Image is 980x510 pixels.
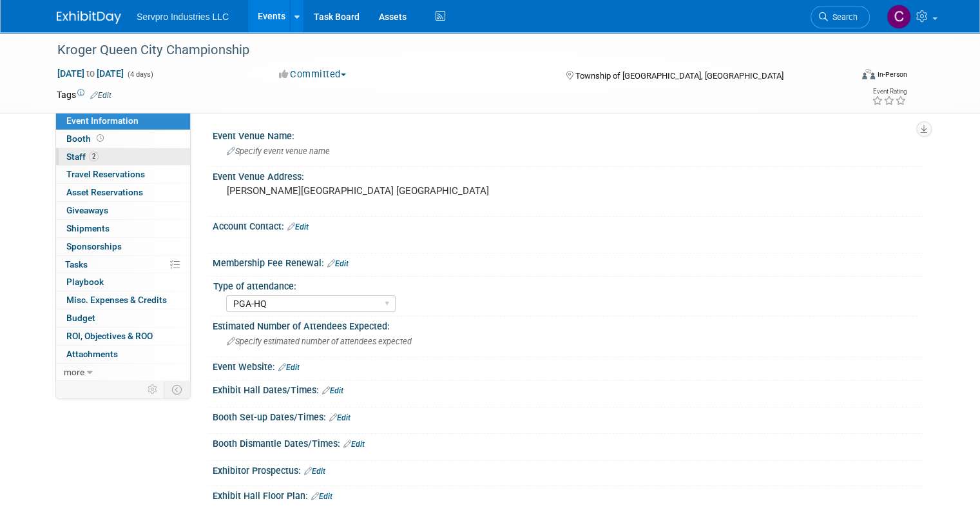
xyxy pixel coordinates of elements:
a: Event Information [56,112,190,130]
span: Event Information [66,115,139,126]
span: [DATE] [DATE] [57,68,124,79]
span: Sponsorships [66,241,122,251]
div: Account Contact: [213,217,923,233]
a: more [56,364,190,381]
a: Edit [311,492,332,501]
a: Edit [90,91,111,100]
a: Edit [327,259,349,268]
a: Search [811,6,870,28]
div: Estimated Number of Attendees Expected: [213,317,923,333]
a: Edit [329,413,351,422]
span: Attachments [66,349,118,359]
span: Tasks [65,259,88,270]
div: Event Venue Name: [213,126,923,142]
a: Misc. Expenses & Credits [56,291,190,309]
a: Attachments [56,346,190,363]
a: Giveaways [56,202,190,219]
span: Township of [GEOGRAPHIC_DATA], [GEOGRAPHIC_DATA] [575,71,783,81]
a: Travel Reservations [56,166,190,183]
span: Specify event venue name [227,146,330,156]
span: Search [828,12,858,22]
img: Chris Chassagneux [887,5,911,29]
div: Exhibit Hall Dates/Times: [213,380,923,397]
span: Travel Reservations [66,169,145,179]
a: Tasks [56,256,190,273]
a: Asset Reservations [56,184,190,201]
span: Booth [66,133,106,144]
a: Booth [56,130,190,148]
span: Playbook [66,277,104,287]
a: Budget [56,309,190,327]
div: In-Person [877,70,907,79]
span: more [64,367,84,377]
div: Type of attendance: [213,277,918,293]
pre: [PERSON_NAME][GEOGRAPHIC_DATA] [GEOGRAPHIC_DATA] [227,185,495,197]
div: Exhibitor Prospectus: [213,461,923,478]
a: Edit [322,386,343,395]
span: ROI, Objectives & ROO [66,331,153,341]
div: Booth Set-up Dates/Times: [213,407,923,424]
a: Edit [343,440,365,449]
span: 2 [89,152,99,161]
div: Booth Dismantle Dates/Times: [213,434,923,451]
a: Edit [287,222,309,231]
span: Asset Reservations [66,187,143,197]
span: Staff [66,152,99,162]
div: Event Website: [213,357,923,374]
span: Giveaways [66,205,108,215]
div: Event Format [782,67,907,86]
button: Committed [274,68,351,81]
a: ROI, Objectives & ROO [56,328,190,345]
div: Event Venue Address: [213,167,923,183]
td: Toggle Event Tabs [164,381,191,398]
img: ExhibitDay [57,11,121,24]
td: Personalize Event Tab Strip [142,381,164,398]
a: Playbook [56,273,190,291]
span: to [84,68,97,79]
span: Booth not reserved yet [94,133,106,143]
img: Format-Inperson.png [862,69,875,79]
a: Edit [278,363,300,372]
div: Kroger Queen City Championship [53,39,835,62]
span: Shipments [66,223,110,233]
a: Edit [304,467,325,476]
div: Event Rating [872,88,907,95]
div: Exhibit Hall Floor Plan: [213,486,923,503]
a: Sponsorships [56,238,190,255]
span: Misc. Expenses & Credits [66,295,167,305]
a: Staff2 [56,148,190,166]
span: Servpro Industries LLC [137,12,229,22]
td: Tags [57,88,111,101]
span: Specify estimated number of attendees expected [227,337,412,346]
div: Membership Fee Renewal: [213,253,923,270]
a: Shipments [56,220,190,237]
span: (4 days) [126,70,153,79]
span: Budget [66,313,95,323]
